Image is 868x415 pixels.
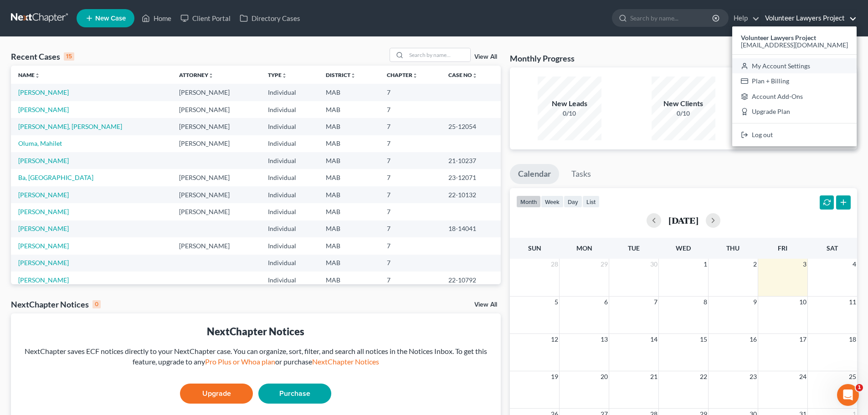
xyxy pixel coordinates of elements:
[261,186,319,203] td: Individual
[699,371,708,382] span: 22
[752,297,758,307] span: 9
[699,334,708,345] span: 15
[582,195,600,208] button: list
[18,123,122,130] a: [PERSON_NAME], [PERSON_NAME]
[676,244,691,252] span: Wed
[380,84,442,101] td: 7
[668,215,699,225] h2: [DATE]
[732,26,857,146] div: Volunteer Lawyers Project
[95,15,126,22] span: New Case
[64,52,74,61] div: 15
[35,73,40,78] i: unfold_more
[510,53,575,64] h3: Monthly Progress
[180,384,253,404] a: Upgrade
[652,98,715,109] div: New Clients
[318,203,379,220] td: MAB
[18,242,69,250] a: [PERSON_NAME]
[628,244,640,252] span: Tue
[18,157,69,164] a: [PERSON_NAME]
[798,334,807,345] span: 17
[11,299,101,310] div: NextChapter Notices
[380,272,442,288] td: 7
[261,272,319,288] td: Individual
[441,220,500,237] td: 18-14041
[137,10,176,26] a: Home
[380,101,442,118] td: 7
[798,297,807,307] span: 10
[649,259,658,270] span: 30
[380,186,442,203] td: 7
[235,10,305,26] a: Directory Cases
[261,152,319,169] td: Individual
[837,384,859,406] iframe: Intercom live chat
[380,152,442,169] td: 7
[550,334,559,345] span: 12
[732,127,857,143] a: Log out
[778,244,787,252] span: Fri
[350,73,356,78] i: unfold_more
[282,73,287,78] i: unfold_more
[18,225,69,232] a: [PERSON_NAME]
[732,58,857,74] a: My Account Settings
[703,259,708,270] span: 1
[441,118,500,135] td: 25-12054
[387,72,418,78] a: Chapterunfold_more
[441,169,500,186] td: 23-12071
[318,220,379,237] td: MAB
[474,54,497,60] a: View All
[318,186,379,203] td: MAB
[380,135,442,152] td: 7
[380,220,442,237] td: 7
[600,334,609,345] span: 13
[176,10,235,26] a: Client Portal
[563,164,599,184] a: Tasks
[380,255,442,272] td: 7
[318,272,379,288] td: MAB
[318,255,379,272] td: MAB
[827,244,838,252] span: Sat
[92,300,101,308] div: 0
[172,237,260,254] td: [PERSON_NAME]
[472,73,478,78] i: unfold_more
[564,195,582,208] button: day
[179,72,214,78] a: Attorneyunfold_more
[318,237,379,254] td: MAB
[703,297,708,307] span: 8
[732,89,857,104] a: Account Add-Ons
[18,276,69,284] a: [PERSON_NAME]
[798,371,807,382] span: 24
[749,371,758,382] span: 23
[848,371,857,382] span: 25
[652,109,715,118] div: 0/10
[318,118,379,135] td: MAB
[848,334,857,345] span: 18
[318,84,379,101] td: MAB
[741,41,848,49] span: [EMAIL_ADDRESS][DOMAIN_NAME]
[474,302,497,308] a: View All
[172,186,260,203] td: [PERSON_NAME]
[802,259,807,270] span: 3
[538,109,601,118] div: 0/10
[380,237,442,254] td: 7
[261,169,319,186] td: Individual
[741,34,816,41] strong: Volunteer Lawyers Project
[268,72,287,78] a: Typeunfold_more
[172,118,260,135] td: [PERSON_NAME]
[318,101,379,118] td: MAB
[172,135,260,152] td: [PERSON_NAME]
[441,272,500,288] td: 22-10792
[172,169,260,186] td: [PERSON_NAME]
[261,135,319,152] td: Individual
[760,10,857,26] a: Volunteer Lawyers Project
[18,139,62,147] a: Oluma, Mahilet
[18,191,69,199] a: [PERSON_NAME]
[600,259,609,270] span: 29
[538,98,601,109] div: New Leads
[261,255,319,272] td: Individual
[18,324,493,338] div: NextChapter Notices
[554,297,559,307] span: 5
[18,106,69,113] a: [PERSON_NAME]
[848,297,857,307] span: 11
[261,118,319,135] td: Individual
[172,84,260,101] td: [PERSON_NAME]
